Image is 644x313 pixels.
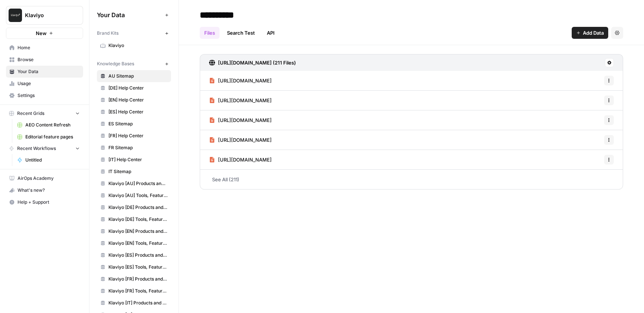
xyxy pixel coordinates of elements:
[108,276,168,282] span: Klaviyo [FR] Products and Solutions
[18,68,80,75] span: Your Data
[108,300,168,306] span: Klaviyo [IT] Products and Solutions
[97,213,171,225] a: Klaviyo [DE] Tools, Features, Marketing Resources, Glossary, Blogs
[6,172,83,184] a: AirOps Academy
[6,184,83,196] button: What's new?
[218,59,296,66] h3: [URL][DOMAIN_NAME] (211 Files)
[17,145,56,152] span: Recent Workflows
[18,175,80,182] span: AirOps Academy
[6,143,83,154] button: Recent Workflows
[218,97,272,104] span: [URL][DOMAIN_NAME]
[97,10,162,19] span: Your Data
[108,192,168,199] span: Klaviyo [AU] Tools, Features, Marketing Resources, Glossary, Blogs
[97,261,171,273] a: Klaviyo [ES] Tools, Features, Marketing Resources, Glossary, Blogs
[222,27,259,39] a: Search Test
[6,54,83,66] a: Browse
[209,54,296,71] a: [URL][DOMAIN_NAME] (211 Files)
[209,130,272,150] a: [URL][DOMAIN_NAME]
[108,109,168,115] span: [ES] Help Center
[17,110,44,117] span: Recent Grids
[14,154,83,166] a: Untitled
[108,144,168,151] span: FR Sitemap
[18,199,80,206] span: Help + Support
[108,97,168,103] span: [EN] Help Center
[97,60,134,67] span: Knowledge Bases
[108,132,168,139] span: [FR] Help Center
[108,216,168,223] span: Klaviyo [DE] Tools, Features, Marketing Resources, Glossary, Blogs
[108,120,168,127] span: ES Sitemap
[97,142,171,154] a: FR Sitemap
[97,201,171,213] a: Klaviyo [DE] Products and Solutions
[97,40,171,51] a: Klaviyo
[6,196,83,208] button: Help + Support
[97,118,171,130] a: ES Sitemap
[218,77,272,84] span: [URL][DOMAIN_NAME]
[97,273,171,285] a: Klaviyo [FR] Products and Solutions
[97,285,171,297] a: Klaviyo [FR] Tools, Features, Marketing Resources, Glossary, Blogs
[6,6,83,25] button: Workspace: Klaviyo
[97,70,171,82] a: AU Sitemap
[6,28,83,39] button: New
[18,44,80,51] span: Home
[108,264,168,270] span: Klaviyo [ES] Tools, Features, Marketing Resources, Glossary, Blogs
[25,157,80,163] span: Untitled
[6,108,83,119] button: Recent Grids
[97,297,171,309] a: Klaviyo [IT] Products and Solutions
[18,80,80,87] span: Usage
[108,252,168,259] span: Klaviyo [ES] Products and Solutions
[97,166,171,178] a: IT Sitemap
[218,156,272,163] span: [URL][DOMAIN_NAME]
[108,168,168,175] span: IT Sitemap
[108,288,168,294] span: Klaviyo [FR] Tools, Features, Marketing Resources, Glossary, Blogs
[108,204,168,211] span: Klaviyo [DE] Products and Solutions
[108,240,168,247] span: Klaviyo [EN] Tools, Features, Marketing Resources, Glossary, Blogs
[209,110,272,130] a: [URL][DOMAIN_NAME]
[18,56,80,63] span: Browse
[209,91,272,110] a: [URL][DOMAIN_NAME]
[262,27,279,39] a: API
[25,134,80,140] span: Editorial feature pages
[108,42,168,49] span: Klaviyo
[25,122,80,128] span: AEO Content Refresh
[108,228,168,235] span: Klaviyo [EN] Products and Solutions
[36,29,47,37] span: New
[97,249,171,261] a: Klaviyo [ES] Products and Solutions
[97,30,119,37] span: Brand Kits
[108,73,168,79] span: AU Sitemap
[97,225,171,237] a: Klaviyo [EN] Products and Solutions
[97,178,171,190] a: Klaviyo [AU] Products and Solutions
[6,185,83,196] div: What's new?
[97,82,171,94] a: [DE] Help Center
[14,131,83,143] a: Editorial feature pages
[97,190,171,201] a: Klaviyo [AU] Tools, Features, Marketing Resources, Glossary, Blogs
[6,66,83,78] a: Your Data
[200,27,220,39] a: Files
[6,90,83,101] a: Settings
[583,29,604,37] span: Add Data
[572,27,608,39] button: Add Data
[108,85,168,91] span: [DE] Help Center
[14,119,83,131] a: AEO Content Refresh
[6,78,83,90] a: Usage
[25,12,70,19] span: Klaviyo
[9,9,22,22] img: Klaviyo Logo
[18,92,80,99] span: Settings
[97,94,171,106] a: [EN] Help Center
[209,71,272,90] a: [URL][DOMAIN_NAME]
[6,42,83,54] a: Home
[218,116,272,124] span: [URL][DOMAIN_NAME]
[97,130,171,142] a: [FR] Help Center
[97,106,171,118] a: [ES] Help Center
[108,180,168,187] span: Klaviyo [AU] Products and Solutions
[97,237,171,249] a: Klaviyo [EN] Tools, Features, Marketing Resources, Glossary, Blogs
[200,170,623,189] a: See All (211)
[209,150,272,169] a: [URL][DOMAIN_NAME]
[97,154,171,166] a: [IT] Help Center
[108,156,168,163] span: [IT] Help Center
[218,136,272,144] span: [URL][DOMAIN_NAME]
